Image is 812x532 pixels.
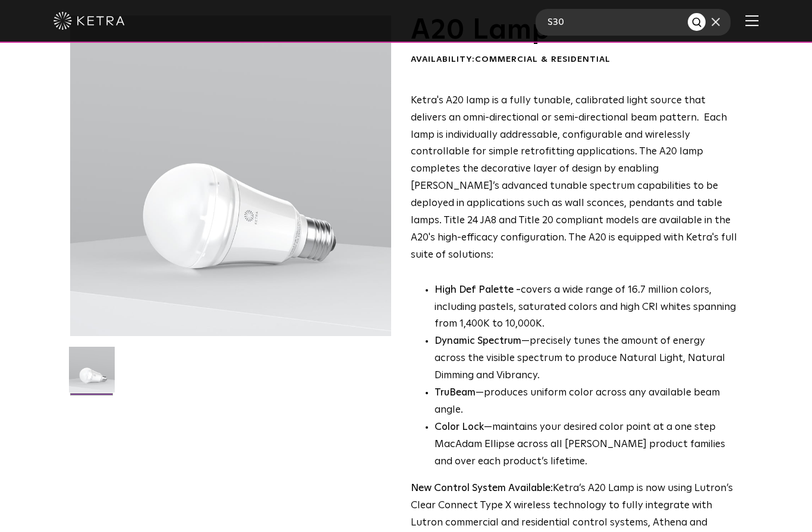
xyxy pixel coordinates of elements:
div: Availability: [411,54,738,66]
li: —precisely tunes the amount of energy across the visible spectrum to produce Natural Light, Natur... [435,333,738,385]
img: close search form [712,18,720,26]
img: ketra-logo-2019-white [53,12,125,30]
span: Commercial & Residential [475,55,610,64]
strong: Dynamic Spectrum [435,336,521,346]
button: Search [688,13,706,31]
strong: New Control System Available: [411,483,553,493]
p: covers a wide range of 16.7 million colors, including pastels, saturated colors and high CRI whit... [435,282,738,334]
li: —produces uniform color across any available beam angle. [435,385,738,419]
img: Hamburger%20Nav.svg [745,15,759,26]
span: Ketra's A20 lamp is a fully tunable, calibrated light source that delivers an omni-directional or... [411,96,737,260]
strong: High Def Palette - [435,285,521,295]
img: search button [691,17,704,29]
img: A20-Lamp-2021-Web-Square [69,347,115,401]
li: —maintains your desired color point at a one step MacAdam Ellipse across all [PERSON_NAME] produc... [435,419,738,471]
strong: TruBeam [435,388,476,398]
strong: Color Lock [435,422,484,432]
